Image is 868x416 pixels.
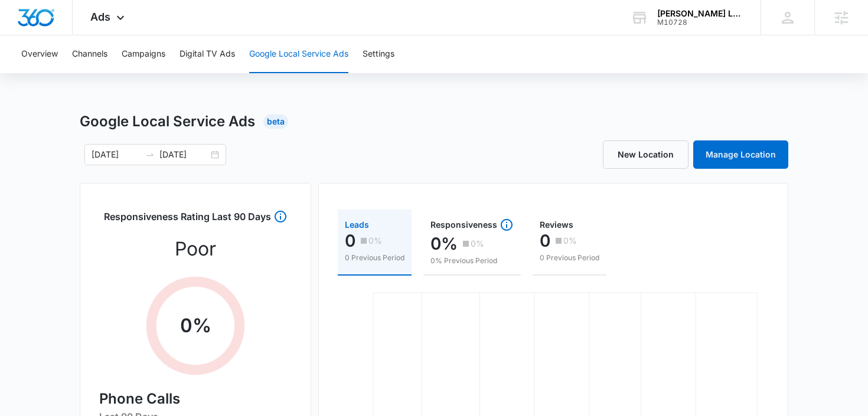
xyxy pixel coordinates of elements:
div: Responsiveness [430,218,514,232]
button: Digital TV Ads [180,35,235,73]
button: Settings [363,35,394,73]
span: to [145,150,155,159]
p: 0% [368,237,382,245]
div: account id [657,18,743,27]
p: 0 % [180,312,211,340]
h3: Responsiveness Rating Last 90 Days [104,209,271,230]
p: 0 [540,231,550,250]
button: Channels [72,35,107,73]
span: Ads [90,11,110,23]
input: End date [159,148,208,161]
a: Manage Location [693,140,788,169]
button: Google Local Service Ads [249,35,348,73]
p: 0% [430,234,458,253]
div: Beta [263,114,288,129]
h4: Phone Calls [99,388,292,410]
input: Start date [92,148,141,161]
button: Overview [21,35,58,73]
div: account name [657,9,743,18]
p: 0% [471,240,484,248]
p: 0 [345,231,355,250]
p: 0% Previous Period [430,256,514,266]
span: swap-right [145,150,155,159]
a: New Location [603,140,688,169]
button: Campaigns [122,35,165,73]
p: 0 Previous Period [345,253,404,263]
h1: Google Local Service Ads [80,111,255,132]
p: 0% [563,237,577,245]
p: Poor [175,235,216,263]
div: Reviews [540,221,599,229]
p: 0 Previous Period [540,253,599,263]
div: Leads [345,221,404,229]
